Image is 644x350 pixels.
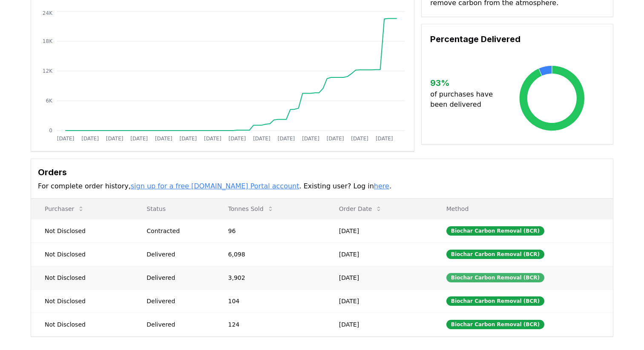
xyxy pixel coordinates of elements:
[430,77,500,89] h3: 93 %
[38,200,91,217] button: Purchaser
[325,289,433,313] td: [DATE]
[446,296,544,306] div: Biochar Carbon Removal (BCR)
[179,136,197,142] tspan: [DATE]
[351,136,368,142] tspan: [DATE]
[38,181,606,191] p: For complete order history, . Existing user? Log in .
[327,136,344,142] tspan: [DATE]
[325,266,433,289] td: [DATE]
[446,250,544,259] div: Biochar Carbon Removal (BCR)
[57,136,75,142] tspan: [DATE]
[43,10,53,16] tspan: 24K
[325,219,433,242] td: [DATE]
[332,200,389,217] button: Order Date
[155,136,172,142] tspan: [DATE]
[106,136,124,142] tspan: [DATE]
[43,38,53,44] tspan: 18K
[130,136,148,142] tspan: [DATE]
[325,242,433,266] td: [DATE]
[147,320,207,329] div: Delivered
[215,242,325,266] td: 6,098
[446,226,544,236] div: Biochar Carbon Removal (BCR)
[376,136,393,142] tspan: [DATE]
[446,273,544,282] div: Biochar Carbon Removal (BCR)
[253,136,270,142] tspan: [DATE]
[215,219,325,242] td: 96
[81,136,99,142] tspan: [DATE]
[430,33,604,46] h3: Percentage Delivered
[430,89,500,110] p: of purchases have been delivered
[147,227,207,235] div: Contracted
[215,289,325,313] td: 104
[278,136,295,142] tspan: [DATE]
[325,313,433,336] td: [DATE]
[31,242,133,266] td: Not Disclosed
[147,250,207,259] div: Delivered
[204,136,221,142] tspan: [DATE]
[49,128,52,134] tspan: 0
[43,68,53,74] tspan: 12K
[140,205,207,213] p: Status
[229,136,246,142] tspan: [DATE]
[31,219,133,242] td: Not Disclosed
[31,289,133,313] td: Not Disclosed
[31,266,133,289] td: Not Disclosed
[131,182,299,190] a: sign up for a free [DOMAIN_NAME] Portal account
[446,320,544,329] div: Biochar Carbon Removal (BCR)
[31,313,133,336] td: Not Disclosed
[302,136,319,142] tspan: [DATE]
[374,182,389,190] a: here
[147,273,207,282] div: Delivered
[38,166,606,179] h3: Orders
[46,98,53,104] tspan: 6K
[215,266,325,289] td: 3,902
[215,313,325,336] td: 124
[440,205,606,213] p: Method
[147,297,207,305] div: Delivered
[221,200,281,217] button: Tonnes Sold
